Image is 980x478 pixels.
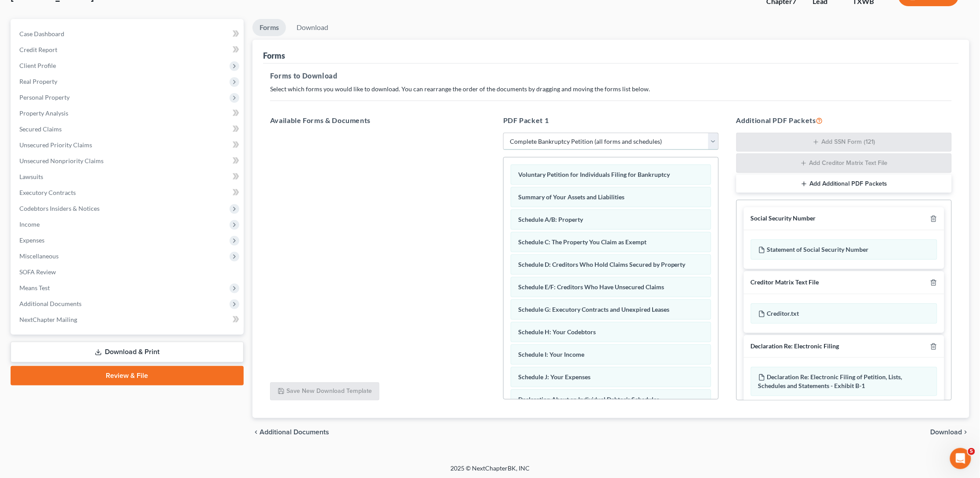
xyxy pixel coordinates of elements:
[12,42,244,58] a: Credit Report
[751,342,839,351] div: Declaration Re: Electronic Filing
[19,78,57,85] span: Real Property
[270,115,486,126] h5: Available Forms & Documents
[518,306,669,313] span: Schedule G: Executory Contracts and Unexpired Leases
[19,284,50,291] span: Means Test
[19,125,62,133] span: Secured Claims
[12,153,244,169] a: Unsecured Nonpriority Claims
[518,351,584,358] span: Schedule I: Your Income
[252,429,329,436] a: chevron_left Additional Documents
[12,185,244,201] a: Executory Contracts
[11,366,244,385] a: Review & File
[931,429,962,436] span: Download
[12,105,244,121] a: Property Analysis
[252,19,286,36] a: Forms
[19,173,43,180] span: Lawsuits
[12,312,244,328] a: NextChapter Mailing
[758,373,902,389] span: Declaration Re: Electronic Filing of Petition, Lists, Schedules and Statements - Exhibit B-1
[12,169,244,185] a: Lawsuits
[736,133,952,152] button: Add SSN Form (121)
[19,30,64,37] span: Case Dashboard
[19,109,68,117] span: Property Analysis
[503,115,719,126] h5: PDF Packet 1
[19,316,77,323] span: NextChapter Mailing
[968,448,975,455] span: 5
[931,429,969,436] button: Download chevron_right
[270,382,379,401] button: Save New Download Template
[270,85,952,93] p: Select which forms you would like to download. You can rearrange the order of the documents by dr...
[19,93,70,101] span: Personal Property
[290,19,335,36] a: Download
[19,268,56,276] span: SOFA Review
[950,448,971,469] iframe: Intercom live chat
[518,193,624,201] span: Summary of Your Assets and Liabilities
[19,236,45,244] span: Expenses
[518,216,583,223] span: Schedule A/B: Property
[19,300,82,307] span: Additional Documents
[518,261,686,268] span: Schedule D: Creditors Who Hold Claims Secured by Property
[19,189,76,196] span: Executory Contracts
[751,278,819,287] div: Creditor Matrix Text File
[19,157,104,164] span: Unsecured Nonpriority Claims
[518,283,664,291] span: Schedule E/F: Creditors Who Have Unsecured Claims
[252,429,260,436] i: chevron_left
[518,373,590,381] span: Schedule J: Your Expenses
[260,429,329,436] span: Additional Documents
[751,303,937,324] div: Creditor.txt
[11,342,244,362] a: Download & Print
[12,264,244,280] a: SOFA Review
[736,175,952,193] button: Add Additional PDF Packets
[12,121,244,137] a: Secured Claims
[962,429,969,436] i: chevron_right
[19,220,40,228] span: Income
[19,62,56,69] span: Client Profile
[736,153,952,173] button: Add Creditor Matrix Text File
[19,252,59,260] span: Miscellaneous
[736,115,952,126] h5: Additional PDF Packets
[19,46,57,53] span: Credit Report
[263,50,285,61] div: Forms
[518,396,659,403] span: Declaration About an Individual Debtor's Schedules
[19,141,92,149] span: Unsecured Priority Claims
[751,239,937,260] div: Statement of Social Security Number
[12,137,244,153] a: Unsecured Priority Claims
[12,26,244,42] a: Case Dashboard
[518,328,596,336] span: Schedule H: Your Codebtors
[518,238,646,246] span: Schedule C: The Property You Claim as Exempt
[518,171,670,178] span: Voluntary Petition for Individuals Filing for Bankruptcy
[270,71,952,81] h5: Forms to Download
[19,205,100,212] span: Codebtors Insiders & Notices
[751,214,816,223] div: Social Security Number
